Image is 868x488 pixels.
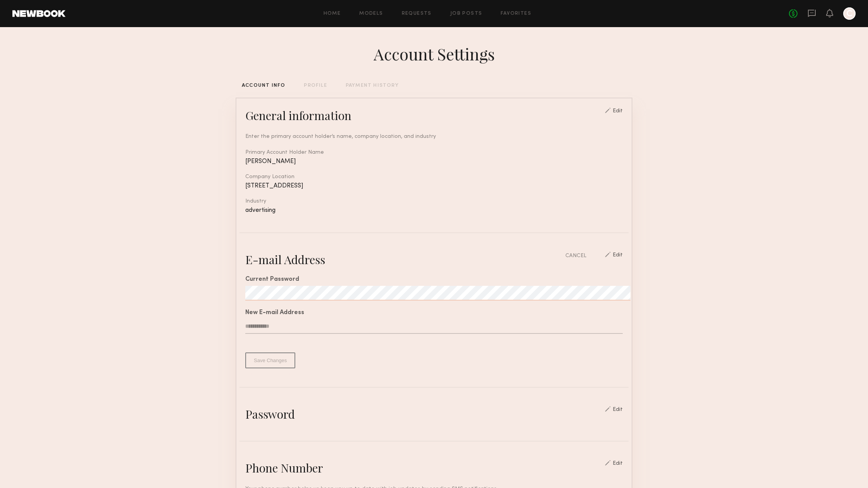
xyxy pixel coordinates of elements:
[613,253,623,260] div: Edit
[501,11,531,16] a: Favorites
[245,108,351,123] div: General information
[245,174,623,180] div: Company Location
[245,132,623,141] div: Enter the primary account holder’s name, company location, and industry
[245,252,325,267] div: E-mail Address
[613,461,623,466] div: Edit
[245,150,623,155] div: Primary Account Holder Name
[245,158,623,165] div: [PERSON_NAME]
[346,83,399,88] div: PAYMENT HISTORY
[245,199,623,204] div: Industry
[245,310,623,316] div: New E-mail Address
[450,11,482,16] a: Job Posts
[245,406,295,422] div: Password
[843,7,856,20] a: C
[245,183,623,189] div: [STREET_ADDRESS]
[613,407,623,412] div: Edit
[374,43,495,65] div: Account Settings
[359,11,383,16] a: Models
[242,83,285,88] div: ACCOUNT INFO
[245,277,623,283] div: Current Password
[613,108,623,114] div: Edit
[304,83,327,88] div: PROFILE
[565,252,586,260] div: CANCEL
[324,11,341,16] a: Home
[245,460,323,476] div: Phone Number
[402,11,432,16] a: Requests
[245,207,623,214] div: advertising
